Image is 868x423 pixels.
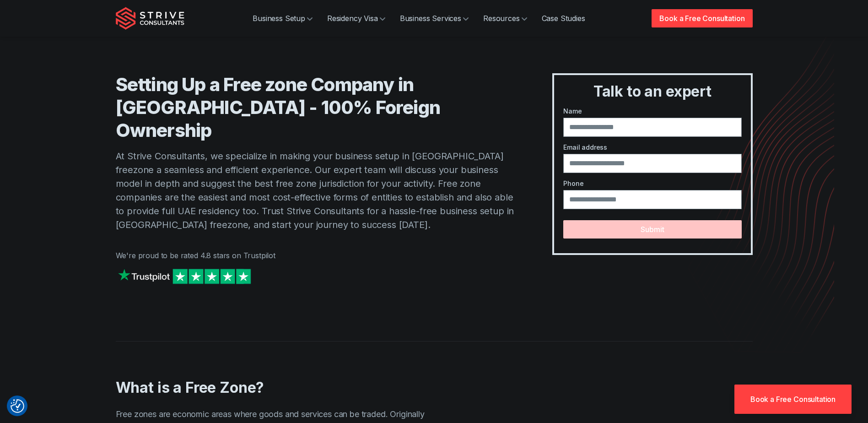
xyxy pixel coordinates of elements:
[734,385,852,414] a: Book a Free Consultation
[558,82,747,101] h3: Talk to an expert
[652,9,752,27] a: Book a Free Consultation
[245,9,320,27] a: Business Setup
[563,106,741,116] label: Name
[534,9,593,27] a: Case Studies
[116,73,516,142] h1: Setting Up a Free zone Company in [GEOGRAPHIC_DATA] - 100% Foreign Ownership
[11,399,24,413] img: Revisit consent button
[116,250,516,261] p: We're proud to be rated 4.8 stars on Trustpilot
[320,9,393,27] a: Residency Visa
[393,9,476,27] a: Business Services
[563,179,741,188] label: Phone
[116,266,253,286] img: Strive on Trustpilot
[563,220,741,239] button: Submit
[116,149,516,232] p: At Strive Consultants, we specialize in making your business setup in [GEOGRAPHIC_DATA] freezone ...
[11,399,24,413] button: Consent Preferences
[563,142,741,152] label: Email address
[116,7,184,30] img: Strive Consultants
[116,379,453,397] h2: What is a Free Zone?
[476,9,534,27] a: Resources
